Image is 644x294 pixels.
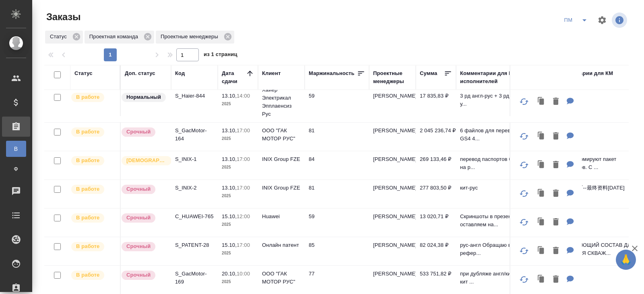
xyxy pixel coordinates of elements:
button: Удалить [549,157,563,173]
button: Для ПМ: при дубляже англ/кит переводим с кит для ПМ: названия листов в экселе переводим (поставит... [563,271,578,288]
p: кит-рус [460,184,549,192]
button: Клонировать [534,186,549,202]
p: В работе [76,156,99,165]
p: Срочный [126,271,151,279]
p: 17:00 [237,242,250,248]
button: Для ПМ: 3 рд англ-рус + 3 рд рус-каз Какие условия по работе: во вложении увидите руководство на ... [563,94,578,110]
p: S_PATENT-28 [175,241,214,249]
div: Дата сдачи [222,69,246,85]
button: Клонировать [534,271,549,288]
div: Выставляет ПМ после принятия заказа от КМа [70,270,116,281]
button: Удалить [549,271,563,288]
p: 3 рд англ-рус + 3 рд рус-каз Какие у... [460,92,549,108]
p: 17:00 [237,156,250,162]
div: Комментарии для ПМ/исполнителей [460,69,549,85]
div: Статус [74,69,93,77]
button: Удалить [549,94,563,110]
td: [PERSON_NAME] [369,123,416,151]
span: Настроить таблицу [592,10,612,30]
p: Срочный [126,128,151,136]
span: из 1 страниц [204,50,237,61]
p: В работе [76,128,99,136]
button: Клонировать [534,94,549,110]
td: 13 020,71 ₽ [416,209,456,237]
div: Выставляет ПМ после принятия заказа от КМа [70,92,116,103]
div: Выставляет ПМ после принятия заказа от КМа [70,127,116,138]
span: Посмотреть информацию [612,13,629,28]
p: 2025 [222,278,254,286]
p: 10:00 [237,271,250,277]
button: Удалить [549,128,563,145]
td: 17 835,83 ₽ [416,88,456,116]
button: Для ПМ: перевод паспортов без заверения на рус., с версткой без соответствия макету оригинала (по... [563,157,578,173]
div: Код [175,69,185,77]
p: В работе [76,214,99,222]
button: Обновить [514,270,534,289]
button: Обновить [514,92,534,111]
div: Выставляет ПМ после принятия заказа от КМа [70,241,116,252]
p: 15.10, [222,242,237,248]
button: Удалить [549,214,563,231]
p: 2025 [222,192,254,200]
button: 🙏 [616,250,636,270]
div: Клиент [262,69,281,77]
div: Выставляется автоматически для первых 3 заказов нового контактного лица. Особое внимание [121,155,167,166]
td: 81 [305,123,369,151]
p: S_INIX-1 [175,155,214,163]
div: Выставляет ПМ после принятия заказа от КМа [70,155,116,166]
p: Срочный [126,214,151,222]
td: [PERSON_NAME] [369,151,416,179]
td: 85 [305,237,369,265]
button: Обновить [514,155,534,175]
td: 2 045 236,74 ₽ [416,123,456,151]
button: Удалить [549,186,563,202]
p: Срочный [126,242,151,250]
p: INIX Group FZE [262,155,301,163]
span: Ф [10,165,22,173]
p: ООО "ГАК МОТОР РУС" [262,127,301,143]
div: Статус [45,31,83,44]
div: split button [560,14,592,27]
div: Комментарии для КМ [557,69,613,77]
div: Выставляется автоматически, если на указанный объем услуг необходимо больше времени в стандартном... [121,241,167,252]
div: Выставляет ПМ после принятия заказа от КМа [70,213,116,223]
button: Обновить [514,184,534,203]
div: Выставляет ПМ после принятия заказа от КМа [70,184,116,195]
td: [PERSON_NAME] [369,237,416,265]
button: Обновить [514,241,534,261]
div: Выставляется автоматически, если на указанный объем услуг необходимо больше времени в стандартном... [121,184,167,195]
p: 12:00 [237,213,250,219]
button: Обновить [514,213,534,232]
a: Ф [6,161,26,177]
div: Проектные менеджеры [156,31,234,44]
p: рус-англ Обращаю внимание, что рефер... [460,241,549,257]
p: 20.10, [222,271,237,277]
td: 81 [305,180,369,208]
span: В [10,145,22,153]
td: 82 024,38 ₽ [416,237,456,265]
p: 13.10, [222,93,237,99]
button: Для ПМ: 6 файлов для перевода по модели GS4 4WD Важно сдавать пофайлово: 1)GS4 PARTS CATALOG_2025... [563,128,578,145]
p: S_GacMotor-169 [175,270,214,286]
p: Нормальный [126,93,161,101]
td: 269 133,46 ₽ [416,151,456,179]
td: 77 [305,266,369,294]
button: Для ПМ: рус-англ Обращаю внимание, что рефераты (они даны в конце каждого файла) уже переведены н... [563,243,578,259]
td: [PERSON_NAME] [369,266,416,294]
p: 13.10, [222,127,237,133]
div: Статус по умолчанию для стандартных заказов [121,92,167,103]
p: 2025 [222,163,254,171]
button: Для ПМ: кит-рус Для КМ: 俄罗斯碱厂--最终资料2024.1.17 [563,186,578,202]
p: S_GacMotor-164 [175,127,214,143]
span: Заказы [44,10,80,23]
div: Проектная команда [85,31,154,44]
p: В работе [76,93,99,101]
p: Хайер Электрикал Эпплаенсиз Рус [262,86,301,118]
td: 84 [305,151,369,179]
button: Клонировать [534,128,549,145]
div: Сумма [420,69,437,77]
div: Выставляется автоматически, если на указанный объем услуг необходимо больше времени в стандартном... [121,270,167,281]
p: 17:00 [237,127,250,133]
td: [PERSON_NAME] [369,180,416,208]
p: 6 файлов для перевода по модели GS4 4... [460,127,549,143]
